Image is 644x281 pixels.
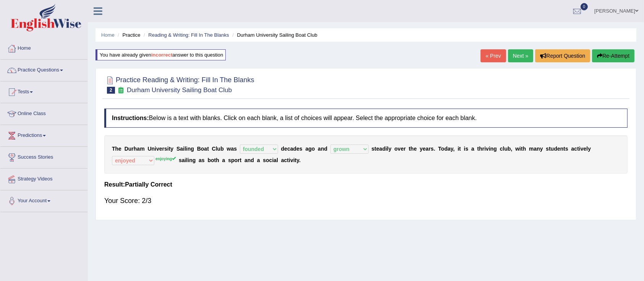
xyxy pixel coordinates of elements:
[453,146,455,152] b: ,
[448,146,451,152] b: a
[222,157,225,163] b: a
[563,146,565,152] b: t
[159,146,162,152] b: e
[441,146,445,152] b: o
[176,146,180,152] b: S
[534,146,537,152] b: a
[117,87,125,94] small: Exam occurring question
[220,146,224,152] b: b
[204,146,207,152] b: a
[489,146,490,152] b: i
[508,146,511,152] b: b
[404,146,406,152] b: r
[101,32,115,38] a: Home
[240,157,242,163] b: t
[170,146,173,152] b: y
[299,157,301,163] b: .
[152,146,155,152] b: n
[540,146,543,152] b: y
[376,146,379,152] b: e
[104,181,628,188] h4: Result:
[118,146,121,152] b: e
[382,146,386,152] b: d
[263,157,266,163] b: s
[164,146,167,152] b: s
[284,146,287,152] b: e
[116,31,140,39] li: Practice
[155,156,176,161] sup: enjoying
[494,146,497,152] b: g
[162,146,164,152] b: r
[471,146,474,152] b: a
[574,146,577,152] b: c
[214,157,216,163] b: t
[577,146,579,152] b: t
[401,146,404,152] b: e
[188,157,189,163] b: i
[189,157,193,163] b: n
[444,146,448,152] b: d
[182,157,185,163] b: a
[284,157,287,163] b: c
[148,32,229,38] a: Reading & Writing: Fill In The Blanks
[155,146,156,152] b: i
[273,157,277,163] b: a
[266,157,269,163] b: o
[385,146,387,152] b: i
[293,157,295,163] b: i
[431,146,434,152] b: s
[188,146,191,152] b: n
[0,190,87,210] a: Your Account
[504,146,508,152] b: u
[293,146,297,152] b: d
[269,157,272,163] b: c
[95,49,226,60] div: You have already given answer to this question
[112,115,149,121] b: Instructions:
[169,146,171,152] b: t
[306,146,309,152] b: a
[0,169,87,188] a: Strategy Videos
[231,157,235,163] b: p
[193,157,196,163] b: g
[134,146,137,152] b: h
[140,146,144,152] b: m
[0,38,87,57] a: Home
[0,81,87,101] a: Tests
[411,146,414,152] b: h
[515,146,519,152] b: w
[395,146,398,152] b: o
[318,146,321,152] b: a
[312,146,315,152] b: o
[549,146,551,152] b: t
[592,49,634,62] button: Re-Attempt
[147,146,151,152] b: U
[244,157,248,163] b: a
[477,146,479,152] b: t
[227,146,231,152] b: w
[216,146,217,152] b: l
[434,146,435,152] b: .
[238,157,239,163] b: r
[482,146,484,152] b: r
[554,146,557,152] b: d
[458,146,459,152] b: i
[388,146,392,152] b: y
[379,146,382,152] b: a
[115,146,119,152] b: h
[296,146,299,152] b: e
[0,147,87,166] a: Success Stories
[308,146,312,152] b: g
[557,146,560,152] b: e
[511,146,512,152] b: ,
[484,146,486,152] b: i
[234,146,237,152] b: s
[409,146,411,152] b: t
[281,146,285,152] b: d
[414,146,417,152] b: e
[299,146,303,152] b: s
[295,157,297,163] b: t
[257,157,260,163] b: a
[459,146,461,152] b: t
[197,146,201,152] b: B
[104,192,628,210] div: Your Score: 2/3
